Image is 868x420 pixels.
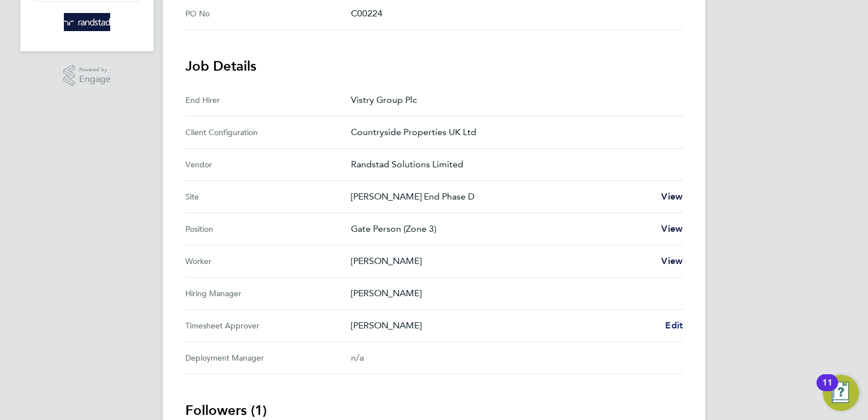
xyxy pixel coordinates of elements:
div: Site [185,190,351,203]
p: [PERSON_NAME] [351,254,652,268]
p: Randstad Solutions Limited [351,158,674,171]
div: n/a [351,351,665,365]
a: View [661,190,683,203]
span: View [661,256,683,266]
p: [PERSON_NAME] End Phase D [351,190,652,203]
div: Vendor [185,158,351,171]
h3: Job Details [185,57,683,75]
div: End Hirer [185,93,351,107]
a: Powered byEngage [63,65,111,86]
span: Edit [665,320,683,331]
div: Worker [185,254,351,268]
p: C00224 [351,7,674,20]
span: Engage [79,75,111,84]
div: Position [185,222,351,236]
div: Timesheet Approver [185,319,351,332]
a: Edit [665,319,683,332]
span: View [661,223,683,234]
div: PO No [185,7,351,20]
a: View [661,254,683,268]
a: View [661,222,683,236]
div: Hiring Manager [185,287,351,300]
div: Client Configuration [185,125,351,139]
p: Gate Person (Zone 3) [351,222,652,236]
span: Powered by [79,65,111,75]
div: Deployment Manager [185,351,351,365]
h3: Followers (1) [185,401,683,419]
p: [PERSON_NAME] [351,287,674,300]
div: 11 [822,383,832,397]
a: Go to home page [34,13,140,31]
p: Countryside Properties UK Ltd [351,125,674,139]
span: View [661,191,683,202]
img: randstad-logo-retina.png [64,13,111,31]
p: Vistry Group Plc [351,93,674,107]
p: [PERSON_NAME] [351,319,656,332]
button: Open Resource Center, 11 new notifications [823,375,859,411]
